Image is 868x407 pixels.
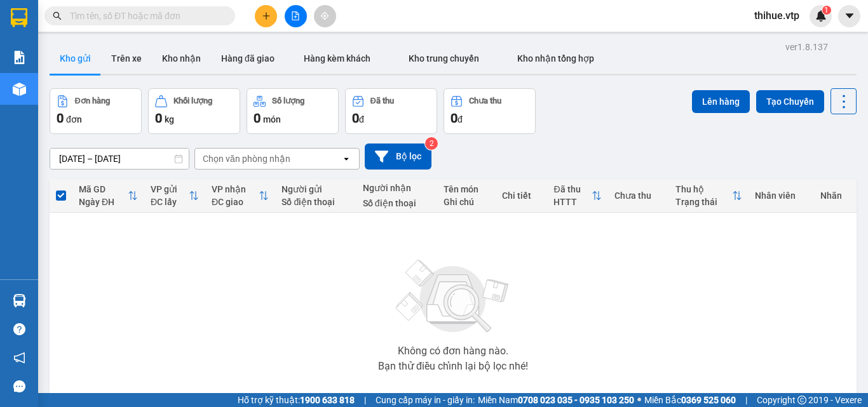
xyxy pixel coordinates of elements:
img: warehouse-icon [13,294,26,307]
div: Số lượng [272,97,304,105]
div: Số điện thoại [363,198,431,208]
div: Nhãn [820,190,850,201]
div: Khối lượng [173,97,212,105]
div: VP nhận [212,184,259,194]
span: đ [458,114,463,124]
span: kg [165,114,174,124]
div: Trạng thái [675,197,732,207]
span: 1 [824,6,829,15]
button: Hàng đã giao [211,43,285,74]
div: Chưa thu [614,190,663,201]
div: Chọn văn phòng nhận [203,152,290,165]
div: Chưa thu [469,97,501,105]
span: 0 [254,110,261,126]
img: icon-new-feature [815,10,827,22]
button: file-add [285,5,307,27]
div: Bạn thử điều chỉnh lại bộ lọc nhé! [378,361,528,371]
th: Toggle SortBy [205,179,276,213]
span: Miền Bắc [644,393,736,407]
span: 0 [155,110,162,126]
img: solution-icon [13,51,26,64]
span: 0 [352,110,359,126]
div: Thu hộ [675,184,732,194]
span: notification [13,352,25,364]
span: Kho nhận tổng hợp [517,53,594,63]
div: Không có đơn hàng nào. [398,346,508,356]
div: Số điện thoại [281,197,349,207]
strong: 0708 023 035 - 0935 103 250 [518,395,634,405]
button: Đơn hàng0đơn [50,88,142,134]
span: copyright [797,396,806,404]
span: plus [262,11,271,20]
button: Tạo Chuyến [756,90,824,113]
th: Toggle SortBy [547,179,608,213]
div: Đơn hàng [75,97,110,105]
div: Nhân viên [755,190,808,201]
button: Đã thu0đ [345,88,437,134]
svg: open [341,154,351,164]
button: Bộ lọc [365,143,431,170]
sup: 1 [822,6,831,15]
input: Select a date range. [50,149,189,169]
span: Cung cấp máy in - giấy in: [376,393,475,407]
strong: 0369 525 060 [681,395,736,405]
div: Tên món [444,184,489,194]
button: Khối lượng0kg [148,88,240,134]
div: VP gửi [151,184,189,194]
span: | [364,393,366,407]
div: ver 1.8.137 [785,40,828,54]
button: Số lượng0món [247,88,339,134]
span: aim [320,11,329,20]
span: caret-down [844,10,855,22]
span: search [53,11,62,20]
th: Toggle SortBy [144,179,205,213]
span: file-add [291,11,300,20]
img: warehouse-icon [13,83,26,96]
button: Trên xe [101,43,152,74]
button: plus [255,5,277,27]
div: Đã thu [553,184,592,194]
button: Kho gửi [50,43,101,74]
span: Hàng kèm khách [304,53,370,63]
span: đơn [66,114,82,124]
button: Lên hàng [692,90,750,113]
span: ⚪️ [637,397,641,403]
span: 0 [451,110,458,126]
div: ĐC giao [212,197,259,207]
strong: 1900 633 818 [300,395,355,405]
div: Ghi chú [444,197,489,207]
button: Chưa thu0đ [444,88,536,134]
div: Mã GD [79,184,128,194]
div: Chi tiết [502,190,541,201]
sup: 2 [425,137,438,150]
div: Ngày ĐH [79,197,128,207]
span: Kho trung chuyển [409,53,479,63]
th: Toggle SortBy [72,179,144,213]
div: Đã thu [370,97,394,105]
div: HTTT [553,197,592,207]
div: Người gửi [281,184,349,194]
button: caret-down [838,5,860,27]
span: message [13,380,25,392]
input: Tìm tên, số ĐT hoặc mã đơn [70,9,220,23]
span: Miền Nam [478,393,634,407]
span: đ [359,114,364,124]
span: thihue.vtp [744,8,810,23]
span: Hỗ trợ kỹ thuật: [238,393,355,407]
img: svg+xml;base64,PHN2ZyBjbGFzcz0ibGlzdC1wbHVnX19zdmciIHhtbG5zPSJodHRwOi8vd3d3LnczLm9yZy8yMDAwL3N2Zy... [390,252,517,341]
span: 0 [57,110,64,126]
div: ĐC lấy [151,197,189,207]
img: logo-vxr [11,8,27,27]
div: Người nhận [363,183,431,193]
span: | [745,393,747,407]
button: aim [314,5,336,27]
button: Kho nhận [152,43,211,74]
th: Toggle SortBy [669,179,749,213]
span: món [263,114,281,124]
span: question-circle [13,323,25,335]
